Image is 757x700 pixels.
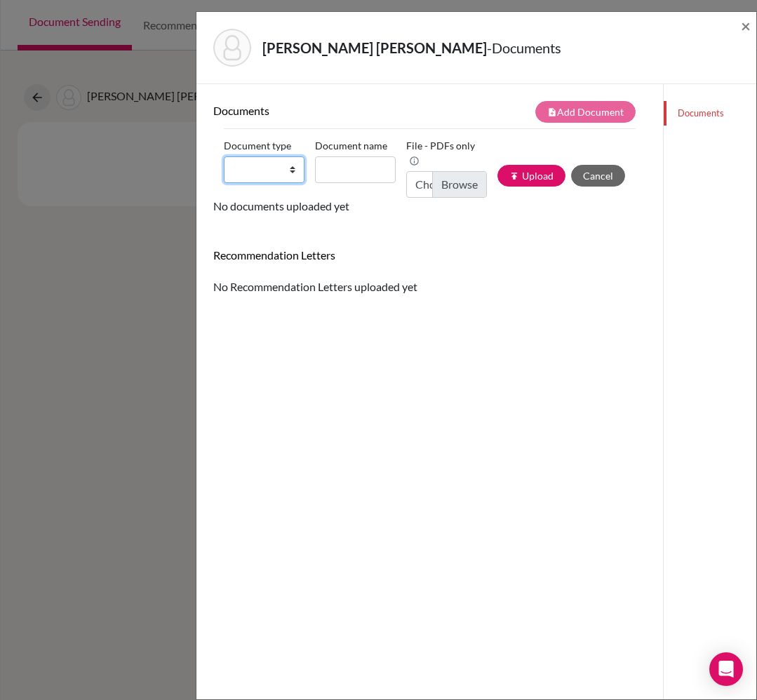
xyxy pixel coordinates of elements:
[571,165,625,187] button: Cancel
[406,135,487,171] label: File - PDFs only
[315,135,387,156] label: Document name
[664,101,756,126] a: Documents
[262,39,487,56] strong: [PERSON_NAME] [PERSON_NAME]
[709,652,743,686] div: Open Intercom Messenger
[213,104,430,117] h6: Documents
[224,135,291,156] label: Document type
[535,101,636,123] button: note_addAdd Document
[741,18,751,34] button: Close
[509,171,519,181] i: publish
[213,248,646,262] h6: Recommendation Letters
[487,39,561,56] span: - Documents
[497,165,565,187] button: publishUpload
[213,248,646,295] div: No Recommendation Letters uploaded yet
[213,101,646,215] div: No documents uploaded yet
[741,15,751,36] span: ×
[547,107,557,117] i: note_add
